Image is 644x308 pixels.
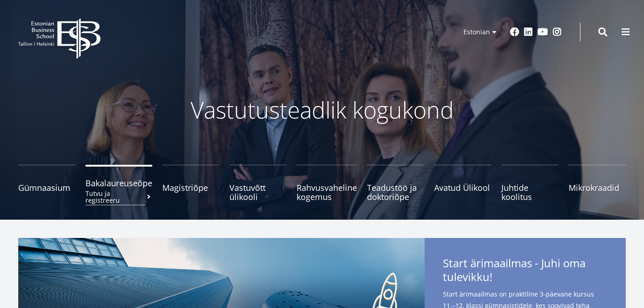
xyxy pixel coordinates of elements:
a: Facebook [510,27,519,37]
a: Teadustöö ja doktoriõpe [367,165,424,201]
a: BakalaureuseõpeTutvu ja registreeru [85,165,152,201]
a: Instagram [553,27,562,37]
span: Avatud Ülikool [434,183,491,192]
a: Mikrokraadid [569,165,626,201]
span: Vastuvõtt ülikooli [229,183,287,201]
a: Vastuvõtt ülikooli [229,165,287,201]
p: Vastutusteadlik kogukond [80,96,564,124]
a: Gümnaasium [18,165,75,201]
span: Start ärimaailmas - Juhi oma [443,256,607,286]
a: Rahvusvaheline kogemus [297,165,357,201]
span: Gümnaasium [18,183,75,192]
span: tulevikku! [443,270,492,284]
a: Avatud Ülikool [434,165,491,201]
a: Magistriõpe [162,165,219,201]
span: Mikrokraadid [569,183,626,192]
span: Juhtide koolitus [501,183,559,201]
span: Teadustöö ja doktoriõpe [367,183,424,201]
a: Youtube [538,27,548,37]
span: Magistriõpe [162,183,219,192]
a: Juhtide koolitus [501,165,559,201]
small: Tutvu ja registreeru [85,190,152,204]
span: Rahvusvaheline kogemus [297,183,357,201]
a: Linkedin [524,27,533,37]
span: Bakalaureuseõpe [85,178,152,188]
